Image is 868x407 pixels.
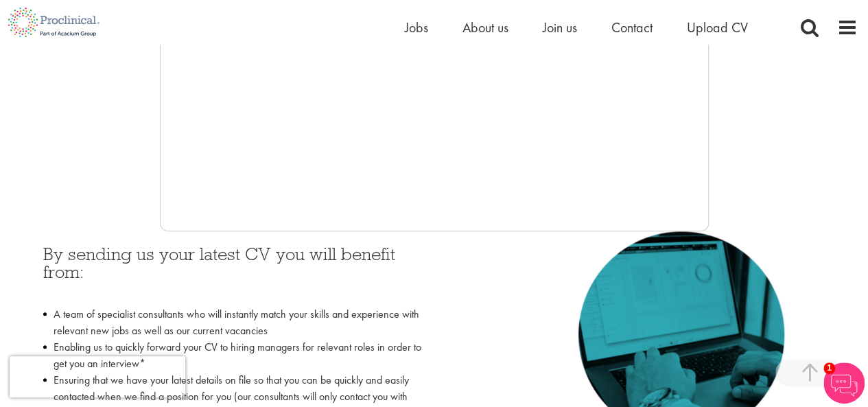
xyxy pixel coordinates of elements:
[405,19,428,36] a: Jobs
[611,19,653,36] a: Contact
[687,19,748,36] a: Upload CV
[543,19,577,36] a: Join us
[43,245,424,299] h3: By sending us your latest CV you will benefit from:
[43,306,424,339] li: A team of specialist consultants who will instantly match your skills and experience with relevan...
[43,339,424,372] li: Enabling us to quickly forward your CV to hiring managers for relevant roles in order to get you ...
[823,362,835,374] span: 1
[462,19,508,36] a: About us
[10,356,185,397] iframe: reCAPTCHA
[823,362,865,404] img: Chatbot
